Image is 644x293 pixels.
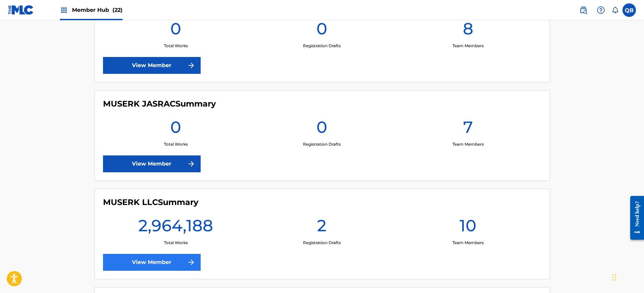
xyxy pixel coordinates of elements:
img: f7272a7cc735f4ea7f67.svg [187,258,195,266]
p: Total Works [164,141,188,147]
a: View Member [103,254,201,271]
img: f7272a7cc735f4ea7f67.svg [187,160,195,168]
h1: 0 [316,19,327,43]
span: Member Hub [72,6,123,14]
h4: MUSERK JASRAC [103,99,216,109]
p: Registration Drafts [303,43,341,49]
h1: 2,964,188 [138,215,213,240]
img: help [597,6,605,14]
h1: 7 [463,117,473,141]
p: Registration Drafts [303,141,341,147]
div: Notifications [612,7,618,13]
p: Team Members [452,141,484,147]
div: User Menu [622,3,636,17]
a: Public Search [577,3,590,17]
p: Total Works [164,240,188,246]
h1: 0 [170,19,181,43]
h1: 8 [463,19,473,43]
div: Drag [612,267,616,288]
p: Registration Drafts [303,240,341,246]
div: Help [594,3,608,17]
iframe: Resource Center [625,191,644,245]
h1: 10 [460,215,476,240]
img: f7272a7cc735f4ea7f67.svg [187,61,195,69]
p: Team Members [452,240,484,246]
img: search [579,6,587,14]
iframe: Chat Widget [610,261,644,293]
a: View Member [103,155,201,172]
span: (22) [112,7,123,13]
h1: 0 [170,117,181,141]
a: View Member [103,57,201,74]
h4: MUSERK LLC [103,197,198,207]
img: Top Rightsholders [60,6,68,14]
p: Total Works [164,43,188,49]
p: Team Members [452,43,484,49]
h1: 2 [317,215,327,240]
h1: 0 [316,117,327,141]
img: MLC Logo [8,5,34,15]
